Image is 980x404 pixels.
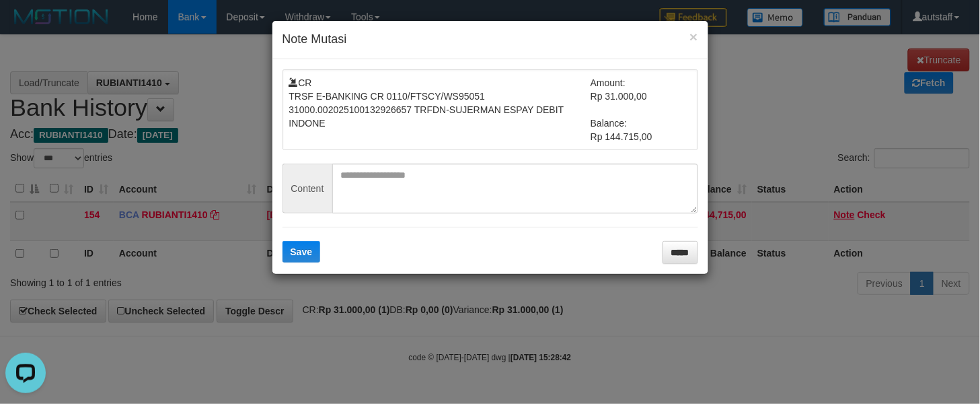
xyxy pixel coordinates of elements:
button: Save [282,241,321,263]
td: Amount: Rp 31.000,00 Balance: Rp 144.715,00 [591,76,691,143]
button: × [689,30,698,44]
h4: Note Mutasi [282,31,698,48]
span: Save [291,246,313,257]
td: CR TRSF E-BANKING CR 0110/FTSCY/WS95051 31000.002025100132926657 TRFDN-SUJERMAN ESPAY DEBIT INDONE [289,76,591,143]
span: Content [282,164,332,213]
button: Open LiveChat chat widget [5,5,46,46]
